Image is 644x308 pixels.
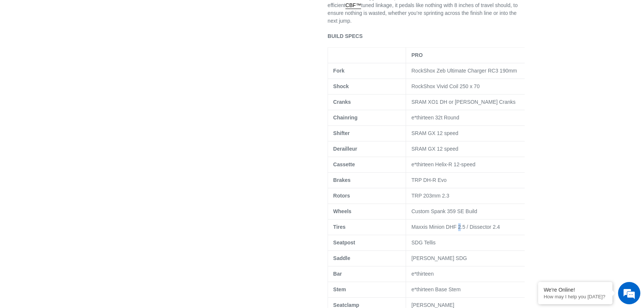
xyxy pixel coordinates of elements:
span: Maxxis Minion DHF 2.5 / Dissector 2.4 [411,224,500,230]
span: e*thirteen [411,271,434,277]
textarea: Type your message and hit 'Enter' [4,203,142,229]
span: [PERSON_NAME] SDG [411,255,467,261]
span: BUILD SPECS [328,33,363,39]
p: RockShox Vivid Coil 250 x 70 [411,83,527,90]
b: Derailleur [333,146,357,152]
b: Cassette [333,161,355,167]
span: We're online! [43,94,103,169]
b: Stem [333,286,346,292]
b: Chainring [333,115,357,121]
b: Bar [333,271,342,277]
b: Saddle [333,255,350,261]
td: Custom Spank 359 SE Build [406,204,532,219]
span: e*thirteen Helix-R 12-speed [411,161,475,167]
td: SRAM GX 12 speed [406,126,532,141]
span: TRP 203mm 2.3 [411,193,449,199]
img: d_696896380_company_1647369064580_696896380 [24,37,42,56]
b: Shock [333,83,349,89]
div: We're Online! [544,287,607,293]
b: Tires [333,224,345,230]
b: Seatclamp [333,302,359,308]
b: Wheels [333,208,351,214]
strong: PRO [411,52,422,58]
b: Rotors [333,193,350,199]
div: Chat with us now [50,42,136,51]
span: [PERSON_NAME] [411,302,454,308]
b: Cranks [333,99,351,105]
span: SDG Tellis [411,240,435,246]
td: RockShox Zeb Ultimate Charger RC3 190mm [406,63,532,79]
span: SRAM XO1 DH or [PERSON_NAME] Cranks [411,99,515,105]
b: Shifter [333,130,350,136]
b: Seatpost [333,240,355,246]
b: Fork [333,68,344,74]
a: CBF™ [345,2,361,9]
b: Brakes [333,177,351,183]
span: SRAM GX 12 speed [411,146,458,152]
span: tuned linkage, it pedals like nothing with 8 inches of travel should, to ensure nothing is wasted... [328,2,518,24]
div: Minimize live chat window [122,4,140,22]
span: e*thirteen Base Stem [411,286,460,292]
span: e*thirteen 32t Round [411,115,459,121]
td: TRP DH-R Evo [406,173,532,188]
p: How may I help you today? [544,294,607,299]
div: Navigation go back [8,41,19,52]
